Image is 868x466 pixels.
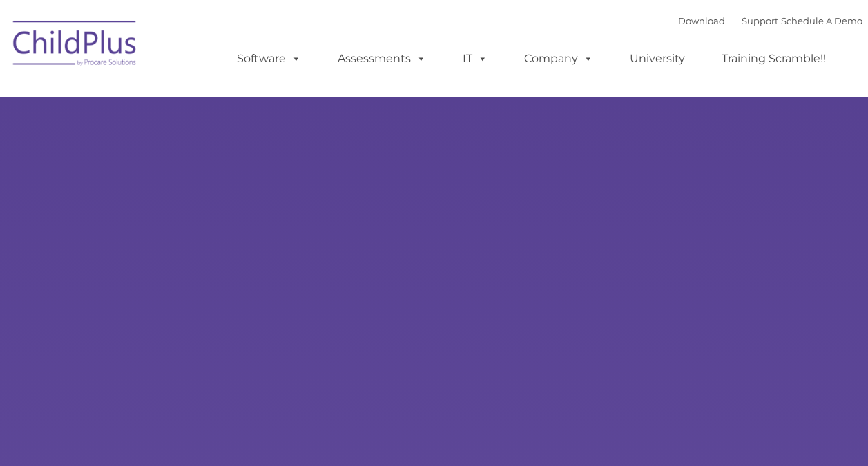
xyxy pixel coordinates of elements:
a: Assessments [324,45,440,73]
a: Software [223,45,315,73]
a: University [616,45,699,73]
a: Support [742,15,778,26]
a: IT [449,45,501,73]
a: Schedule A Demo [781,15,862,26]
a: Company [510,45,607,73]
font: | [678,15,862,26]
a: Download [678,15,725,26]
a: Training Scramble!! [708,45,840,73]
img: ChildPlus by Procare Solutions [6,11,144,80]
